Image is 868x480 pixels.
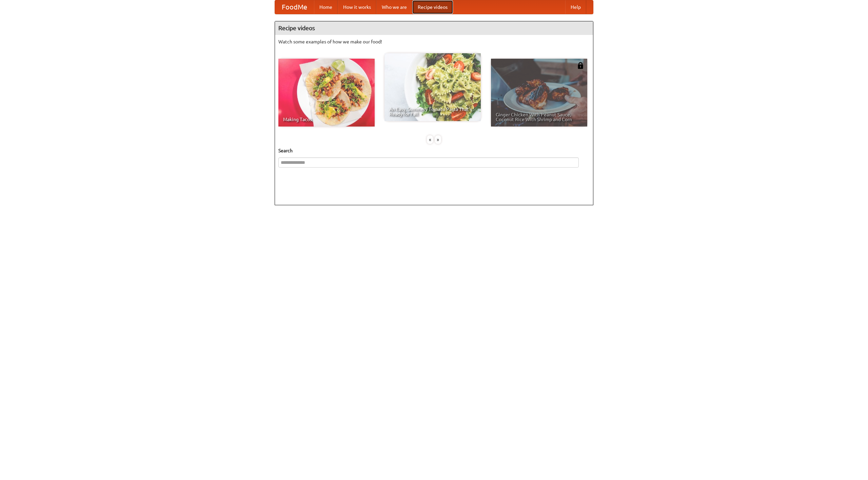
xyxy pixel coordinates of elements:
a: An Easy, Summery Tomato Pasta That's Ready for Fall [384,53,481,121]
span: Making Tacos [283,117,370,122]
a: FoodMe [275,0,314,14]
a: Home [314,0,338,14]
div: « [427,135,433,144]
img: 483408.png [577,62,584,69]
div: » [435,135,441,144]
a: Help [565,0,586,14]
a: How it works [338,0,376,14]
h5: Search [278,147,590,154]
p: Watch some examples of how we make our food! [278,38,590,45]
a: Who we are [376,0,412,14]
a: Making Tacos [278,59,375,127]
a: Recipe videos [412,0,453,14]
h4: Recipe videos [275,21,593,35]
span: An Easy, Summery Tomato Pasta That's Ready for Fall [389,107,476,116]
